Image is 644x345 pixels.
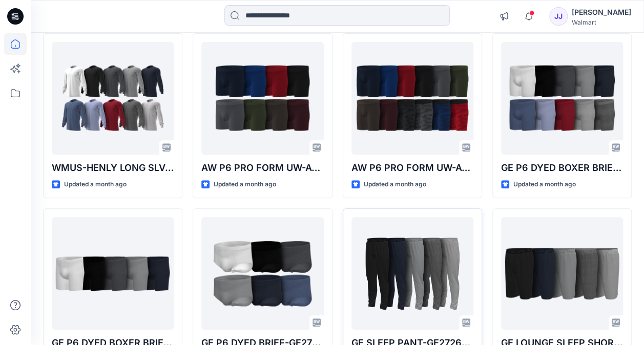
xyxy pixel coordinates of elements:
[501,42,623,155] a: GE P6 DYED BOXER BRIEF-GE27260848
[501,217,623,330] a: GE LOUNGE SLEEP SHORT-GE27260850
[364,179,426,190] p: Updated a month ago
[549,7,568,26] div: JJ
[572,18,631,26] div: Walmart
[64,179,127,190] p: Updated a month ago
[52,161,174,175] p: WMUS-HENLY LONG SLV-N2-3D
[513,179,576,190] p: Updated a month ago
[201,217,323,330] a: GE P6 DYED BRIEF-GE27260846
[351,161,473,175] p: AW P6 PRO FORM UW-AW27261890
[201,42,323,155] a: AW P6 PRO FORM UW-AW27261889
[351,217,473,330] a: GE SLEEP PANT-GE27260851
[214,179,276,190] p: Updated a month ago
[501,161,623,175] p: GE P6 DYED BOXER BRIEF-GE27260848
[52,217,174,330] a: GE P6 DYED BOXER BRIEF-GE27260848
[351,42,473,155] a: AW P6 PRO FORM UW-AW27261890
[201,161,323,175] p: AW P6 PRO FORM UW-AW27261889
[572,6,631,18] div: [PERSON_NAME]
[52,42,174,155] a: WMUS-HENLY LONG SLV-N2-3D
